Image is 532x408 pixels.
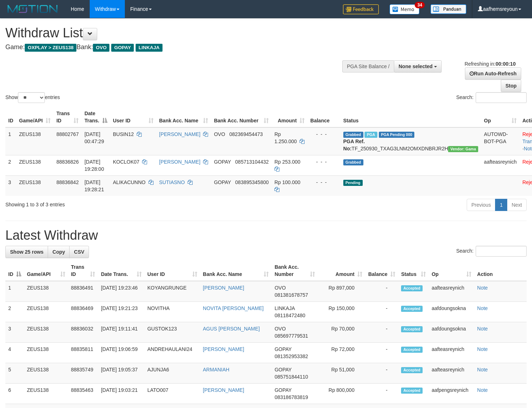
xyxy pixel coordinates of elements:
span: Grabbed [343,132,363,138]
span: GOPAY [214,159,231,165]
td: 88836032 [68,322,98,343]
td: 3 [5,175,16,196]
td: 88836491 [68,281,98,302]
th: Action [474,261,527,281]
td: aafteasreynich [481,155,519,175]
a: Show 25 rows [5,246,48,258]
div: - - - [310,131,338,138]
td: TF_250930_TXAG3LNM2OMXDNBRJR2H [340,127,481,155]
div: - - - [310,179,338,186]
select: Showentries [18,92,45,103]
span: Grabbed [343,159,363,165]
a: Note [477,387,488,393]
td: 88835463 [68,384,98,404]
a: [PERSON_NAME] [203,285,244,291]
th: Game/API: activate to sort column ascending [24,261,68,281]
span: [DATE] 19:28:00 [84,159,104,172]
td: KOYANGRUNGE [145,281,200,302]
th: ID [5,107,16,127]
h1: Withdraw List [5,26,348,40]
input: Search: [476,246,527,257]
span: [DATE] 00:47:29 [84,131,104,144]
a: ARMANIAH [203,367,230,372]
th: Trans ID: activate to sort column ascending [53,107,81,127]
a: CSV [69,246,89,258]
span: GOPAY [214,179,231,185]
strong: 00:00:10 [495,61,515,67]
img: Feedback.jpg [343,4,379,14]
td: aafdoungsokna [429,302,474,322]
a: Note [477,346,488,352]
td: aafteasreynich [429,281,474,302]
a: Stop [501,80,521,92]
span: Rp 100.000 [274,179,300,185]
span: CSV [74,249,84,255]
td: Rp 51,000 [318,363,365,384]
span: Copy 085713104432 to clipboard [235,159,269,165]
label: Search: [456,246,527,257]
td: Rp 800,000 [318,384,365,404]
span: Accepted [401,306,423,312]
span: GOPAY [274,387,291,393]
a: Note [477,305,488,311]
td: aafteasreynich [429,343,474,363]
td: [DATE] 19:05:37 [98,363,144,384]
span: Rp 253.000 [274,159,300,165]
td: Rp 897,000 [318,281,365,302]
td: 1 [5,127,16,155]
th: Bank Acc. Number: activate to sort column ascending [272,261,317,281]
a: Note [477,326,488,332]
td: - [365,384,398,404]
td: ZEUS138 [16,175,53,196]
span: Copy [52,249,65,255]
div: - - - [310,158,338,165]
span: Copy 08118472480 to clipboard [274,313,305,318]
a: 1 [495,199,507,211]
td: aafdoungsokna [429,322,474,343]
a: Note [477,367,488,372]
span: Copy 085751844110 to clipboard [274,374,308,380]
span: Copy 081352953382 to clipboard [274,353,308,359]
th: Date Trans.: activate to sort column ascending [98,261,144,281]
td: [DATE] 19:11:41 [98,322,144,343]
span: OXPLAY > ZEUS138 [25,44,76,52]
td: 88836469 [68,302,98,322]
td: GUSTOK123 [145,322,200,343]
td: Rp 70,000 [318,322,365,343]
span: OVO [274,285,286,291]
td: ZEUS138 [24,384,68,404]
span: KOCLOK07 [113,159,140,165]
h1: Latest Withdraw [5,228,527,243]
a: Note [477,285,488,291]
span: Accepted [401,388,423,394]
a: AGUS [PERSON_NAME] [203,326,260,332]
th: ID: activate to sort column descending [5,261,24,281]
th: Balance: activate to sort column ascending [365,261,398,281]
label: Search: [456,92,527,103]
td: AUTOWD-BOT-PGA [481,127,519,155]
th: User ID: activate to sort column ascending [110,107,156,127]
th: Status [340,107,481,127]
td: ZEUS138 [24,363,68,384]
th: Balance [307,107,340,127]
span: [DATE] 19:28:21 [84,179,104,192]
td: 2 [5,155,16,175]
a: [PERSON_NAME] [203,387,244,393]
span: PGA Pending [379,132,415,138]
td: [DATE] 19:06:59 [98,343,144,363]
span: Copy 083895345800 to clipboard [235,179,269,185]
label: Show entries [5,92,60,103]
td: 5 [5,363,24,384]
span: OVO [274,326,286,332]
td: - [365,281,398,302]
img: Button%20Memo.svg [390,4,420,14]
span: OVO [93,44,109,52]
td: [DATE] 19:03:21 [98,384,144,404]
th: Date Trans.: activate to sort column descending [81,107,110,127]
td: 1 [5,281,24,302]
th: Status: activate to sort column ascending [398,261,429,281]
span: Refreshing in: [465,61,515,67]
td: 4 [5,343,24,363]
span: OVO [214,131,225,137]
span: Accepted [401,285,423,291]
